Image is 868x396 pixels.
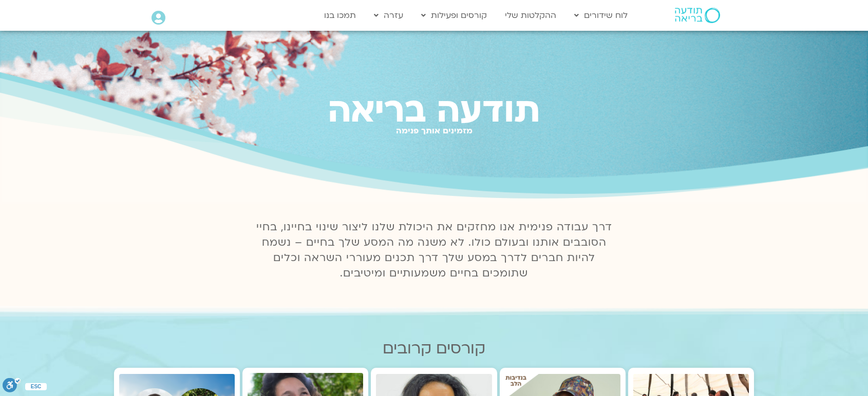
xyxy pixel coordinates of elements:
h2: קורסים קרובים [114,340,754,358]
a: לוח שידורים [569,6,633,25]
p: דרך עבודה פנימית אנו מחזקים את היכולת שלנו ליצור שינוי בחיינו, בחיי הסובבים אותנו ובעולם כולו. לא... [250,220,618,281]
img: תודעה בריאה [675,8,720,23]
a: עזרה [369,6,408,25]
a: ההקלטות שלי [500,6,561,25]
a: תמכו בנו [319,6,361,25]
a: קורסים ופעילות [416,6,492,25]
